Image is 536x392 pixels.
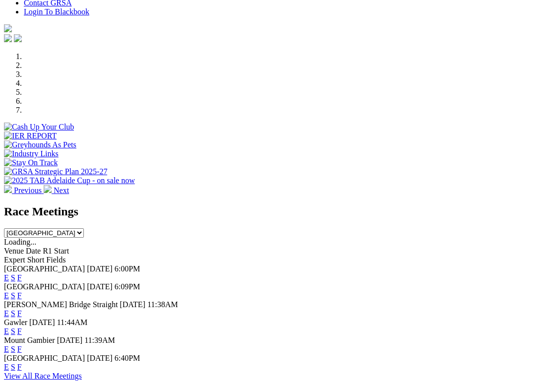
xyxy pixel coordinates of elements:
[4,354,85,362] span: [GEOGRAPHIC_DATA]
[11,309,15,318] a: S
[4,185,12,193] img: chevron-left-pager-white.svg
[4,309,9,318] a: E
[11,273,15,282] a: S
[11,345,15,353] a: S
[11,363,15,371] a: S
[4,282,85,291] span: [GEOGRAPHIC_DATA]
[4,149,59,158] img: Industry Links
[4,34,12,42] img: facebook.svg
[17,345,22,353] a: F
[4,363,9,371] a: E
[147,300,178,309] span: 11:38AM
[4,372,82,380] a: View All Race Meetings
[4,238,36,246] span: Loading...
[17,327,22,335] a: F
[14,34,22,42] img: twitter.svg
[4,273,9,282] a: E
[43,247,69,255] span: R1 Start
[4,186,44,195] a: Previous
[4,256,25,264] span: Expert
[115,282,140,291] span: 6:09PM
[4,345,9,353] a: E
[17,309,22,318] a: F
[44,186,69,195] a: Next
[4,140,76,149] img: Greyhounds As Pets
[4,131,57,140] img: IER REPORT
[4,123,74,131] img: Cash Up Your Club
[120,300,145,309] span: [DATE]
[4,247,24,255] span: Venue
[115,264,140,273] span: 6:00PM
[115,354,140,362] span: 6:40PM
[87,354,113,362] span: [DATE]
[4,24,12,32] img: logo-grsa-white.png
[57,318,88,327] span: 11:44AM
[4,318,27,327] span: Gawler
[57,336,83,344] span: [DATE]
[4,264,85,273] span: [GEOGRAPHIC_DATA]
[44,185,52,193] img: chevron-right-pager-white.svg
[14,186,42,195] span: Previous
[24,7,89,16] a: Login To Blackbook
[4,327,9,335] a: E
[4,167,107,176] img: GRSA Strategic Plan 2025-27
[11,327,15,335] a: S
[17,291,22,300] a: F
[4,336,55,344] span: Mount Gambier
[27,256,45,264] span: Short
[84,336,115,344] span: 11:39AM
[4,300,118,309] span: [PERSON_NAME] Bridge Straight
[26,247,41,255] span: Date
[46,256,66,264] span: Fields
[87,282,113,291] span: [DATE]
[87,264,113,273] span: [DATE]
[29,318,55,327] span: [DATE]
[17,273,22,282] a: F
[54,186,69,195] span: Next
[4,205,532,218] h2: Race Meetings
[17,363,22,371] a: F
[4,176,135,185] img: 2025 TAB Adelaide Cup - on sale now
[4,291,9,300] a: E
[4,158,58,167] img: Stay On Track
[11,291,15,300] a: S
